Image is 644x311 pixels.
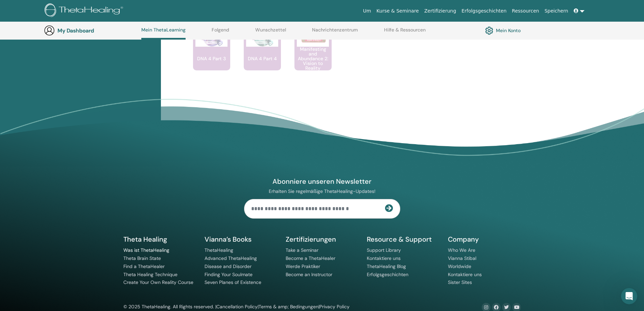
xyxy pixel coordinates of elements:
[205,279,261,285] a: Seven Planes of Existence
[367,271,408,277] a: Erfolgsgeschichten
[255,27,286,38] a: Wunschzettel
[384,27,426,38] a: Hilfe & Ressourcen
[294,47,332,70] p: Manifesting and Abundance 2: Vision to Reality
[448,279,472,285] a: Sister Sites
[286,263,320,269] a: Werde Praktiker
[216,304,258,310] a: Cancellation Policy
[212,27,229,38] a: Folgend
[448,235,521,244] h5: Company
[244,23,281,84] a: DNA 4 Part 4 DNA 4 Part 4
[123,247,169,253] a: Was ist ThetaHealing
[45,3,125,19] img: logo.png
[286,255,335,261] a: Become a ThetaHealer
[57,27,125,34] h3: My Dashboard
[319,304,350,310] a: Privacy Policy
[141,27,186,40] a: Mein ThetaLearning
[422,5,459,17] a: Zertifizierung
[205,255,257,261] a: Advanced ThetaHealing
[123,303,350,311] div: © 2025 ThetaHealing. All Rights reserved. | | |
[485,25,521,36] a: Mein Konto
[123,279,193,285] a: Create Your Own Reality Course
[374,5,422,17] a: Kurse & Seminare
[123,235,196,244] h5: Theta Healing
[194,56,229,61] p: DNA 4 Part 3
[367,255,401,261] a: Kontaktiere uns
[123,255,161,261] a: Theta Brain State
[123,271,177,277] a: Theta Healing Technique
[448,255,476,261] a: Vianna Stibal
[286,271,332,277] a: Become an Instructor
[286,235,359,244] h5: Zertifizierungen
[509,5,542,17] a: Ressourcen
[367,247,401,253] a: Support Library
[542,5,571,17] a: Speichern
[367,263,406,269] a: ThetaHealing Blog
[205,263,252,269] a: Disease and Disorder
[448,247,475,253] a: Who We Are
[244,188,400,194] p: Erhalten Sie regelmäßige ThetaHealing-Updates!
[259,304,318,310] a: Terms & amp; Bedingungen
[360,5,374,17] a: Um
[485,25,493,36] img: cog.svg
[312,27,358,38] a: Nachrichtenzentrum
[123,263,165,269] a: Find a ThetaHealer
[44,25,55,36] img: generic-user-icon.jpg
[205,247,233,253] a: ThetaHealing
[244,177,400,186] h4: Abonniere unseren Newsletter
[245,56,280,61] p: DNA 4 Part 4
[448,263,471,269] a: Worldwide
[286,247,318,253] a: Take a Seminar
[193,23,230,84] a: DNA 4 Part 3 DNA 4 Part 3
[205,235,278,244] h5: Vianna’s Books
[448,271,482,277] a: Kontaktiere uns
[294,23,332,84] a: Manifesting and Abundance 2: Vision to Reality Manifesting and Abundance 2: Vision to Reality
[459,5,509,17] a: Erfolgsgeschichten
[621,288,637,304] iframe: Intercom live chat
[205,271,253,277] a: Finding Your Soulmate
[367,235,440,244] h5: Resource & Support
